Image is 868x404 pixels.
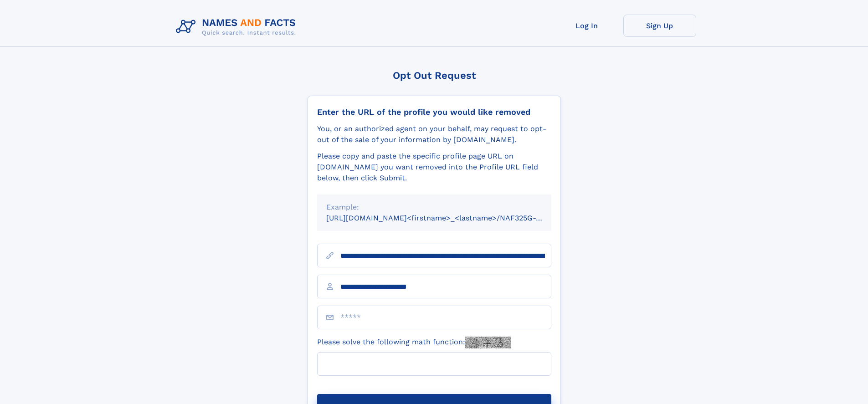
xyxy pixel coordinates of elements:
[317,337,511,348] label: Please solve the following math function:
[326,214,569,222] small: [URL][DOMAIN_NAME]<firstname>_<lastname>/NAF325G-xxxxxxxx
[317,123,551,145] div: You, or an authorized agent on your behalf, may request to opt-out of the sale of your informatio...
[623,15,696,37] a: Sign Up
[326,202,542,213] div: Example:
[550,15,623,37] a: Log In
[172,15,303,39] img: Logo Names and Facts
[308,70,561,81] div: Opt Out Request
[317,151,551,184] div: Please copy and paste the specific profile page URL on [DOMAIN_NAME] you want removed into the Pr...
[317,107,551,117] div: Enter the URL of the profile you would like removed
